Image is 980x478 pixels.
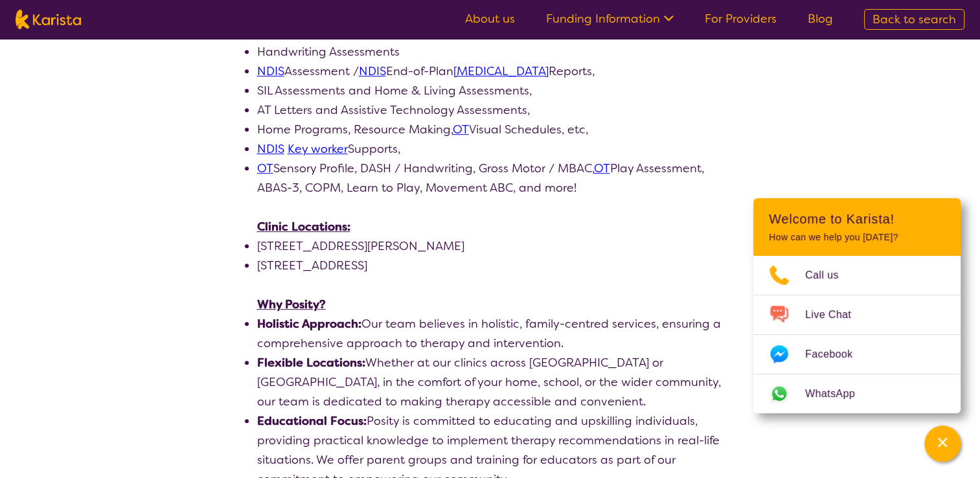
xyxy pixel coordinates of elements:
[546,11,674,27] a: Funding Information
[753,374,961,413] a: Web link opens in a new tab.
[257,355,365,370] strong: Flexible Locations:
[924,426,961,462] button: Channel Menu
[594,161,610,176] a: OT
[769,232,945,243] p: How can we help you [DATE]?
[257,413,367,429] strong: Educational Focus:
[257,63,284,79] a: NDIS
[257,219,350,234] u: Clinic Locations:
[257,353,724,411] li: Whether at our clinics across [GEOGRAPHIC_DATA] or [GEOGRAPHIC_DATA], in the comfort of your home...
[257,139,724,159] li: Supports,
[805,345,868,364] span: Facebook
[453,122,469,137] a: OT
[257,100,724,120] li: AT Letters and Assistive Technology Assessments,
[257,159,724,198] li: Sensory Profile, DASH / Handwriting, Gross Motor / MBAC, Play Assessment, ABAS-3, COPM, Learn to ...
[805,266,854,285] span: Call us
[769,211,945,227] h2: Welcome to Karista!
[257,81,724,100] li: SIL Assessments and Home & Living Assessments,
[257,314,724,353] li: Our team believes in holistic, family-centred services, ensuring a comprehensive approach to ther...
[753,198,961,413] div: Channel Menu
[257,256,724,275] li: [STREET_ADDRESS]
[257,236,724,256] li: [STREET_ADDRESS][PERSON_NAME]
[257,316,361,332] strong: Holistic Approach:
[257,120,724,139] li: Home Programs, Resource Making, Visual Schedules, etc,
[864,9,964,30] a: Back to search
[753,256,961,413] ul: Choose channel
[805,384,871,404] span: WhatsApp
[16,10,81,29] img: Karista logo
[288,141,348,157] a: Key worker
[359,63,386,79] a: NDIS
[465,11,515,27] a: About us
[805,305,867,324] span: Live Chat
[257,297,326,312] u: Why Posity?
[257,62,724,81] li: Assessment / End-of-Plan Reports,
[808,11,833,27] a: Blog
[257,42,724,62] li: Handwriting Assessments
[453,63,549,79] a: [MEDICAL_DATA]
[872,12,956,27] span: Back to search
[705,11,777,27] a: For Providers
[257,161,273,176] a: OT
[257,141,284,157] a: NDIS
